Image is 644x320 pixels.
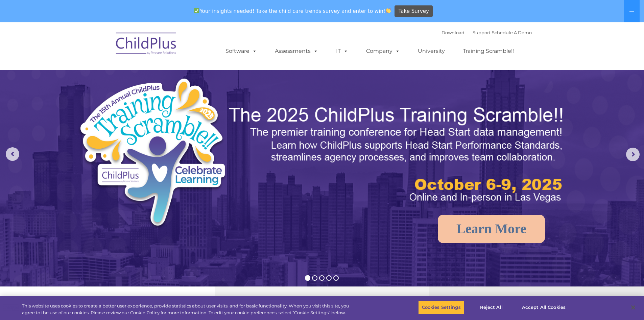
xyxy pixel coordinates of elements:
a: Training Scramble!! [456,44,521,58]
button: Reject All [470,300,512,315]
a: Schedule A Demo [492,30,532,35]
span: Your insights needed! Take the child care trends survey and enter to win! [191,4,394,18]
div: This website uses cookies to create a better user experience, provide statistics about user visit... [22,303,354,316]
a: Company [359,44,407,58]
font: | [442,30,532,35]
a: IT [329,44,355,58]
a: Support [473,30,491,35]
img: ✅ [194,8,199,13]
img: ChildPlus by Procare Solutions [113,28,180,62]
a: Take Survey [395,5,433,17]
button: Close [626,300,641,315]
a: Assessments [268,44,325,58]
a: University [411,44,452,58]
img: 👏 [386,8,391,13]
a: Learn More [438,215,545,243]
a: Software [219,44,264,58]
button: Cookies Settings [418,300,464,315]
button: Accept All Cookies [518,300,569,315]
span: Take Survey [399,5,429,17]
a: Download [442,30,464,35]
